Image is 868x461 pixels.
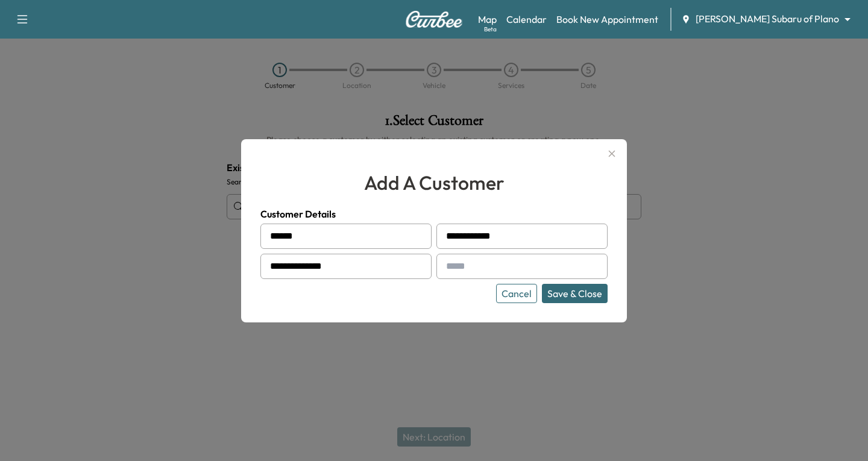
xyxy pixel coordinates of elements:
[405,11,463,28] img: Curbee Logo
[484,25,497,34] div: Beta
[260,207,608,221] h4: Customer Details
[542,284,608,303] button: Save & Close
[506,12,547,27] a: Calendar
[696,12,839,26] span: [PERSON_NAME] Subaru of Plano
[478,12,497,27] a: MapBeta
[556,12,658,27] a: Book New Appointment
[496,284,537,303] button: Cancel
[260,168,608,197] h2: add a customer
